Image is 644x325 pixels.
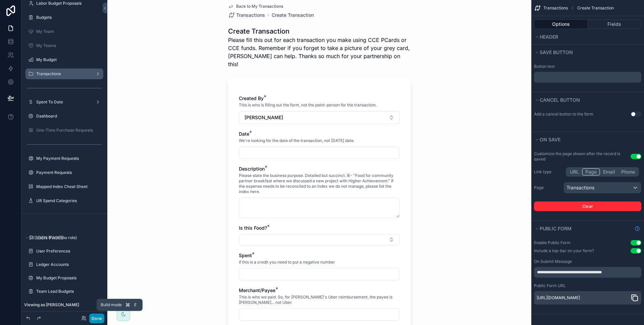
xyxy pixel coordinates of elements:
span: Viewing as [PERSON_NAME] [24,302,79,308]
span: Transactions [236,12,265,18]
span: Is this Food? [239,225,267,231]
label: Add a cancel button to the form [534,111,593,117]
button: On save [534,135,637,144]
span: Description [239,166,265,172]
svg: Show help information [635,226,640,231]
button: Public form [534,224,632,233]
label: Customize the page shown after the record is saved [534,151,631,162]
label: Budgets [36,15,99,20]
span: Save button [540,49,573,55]
span: On save [540,137,560,142]
span: Header [540,34,558,40]
label: User Preferences [36,248,99,254]
label: Team Lead Budgets [36,289,99,294]
span: Created By [239,95,264,101]
button: Transactions [563,182,641,193]
a: Create Transaction [272,12,314,18]
button: Select Button [239,111,400,124]
span: Back to My Transactions [236,4,283,9]
label: My Budget Proposals [36,275,99,281]
label: My Teams [36,43,99,48]
div: Include a top-bar on your form? [534,248,594,253]
label: Public Form URL [534,283,566,288]
label: My Budget [36,57,99,62]
button: URL [567,168,582,176]
button: Phone [618,168,638,176]
h1: Create Transaction [228,27,411,36]
label: Payment Requests [36,170,99,175]
span: Date [239,131,249,137]
label: One-Time Purchase Requests [36,128,99,133]
span: We're looking for the date of the transaction, not [DATE] date. [239,138,355,143]
button: Cancel button [534,95,637,105]
span: This is who we paid. So, for [PERSON_NAME]'s Uber reimbursement, the payee is [PERSON_NAME]... no... [239,294,400,305]
button: Fields [588,19,642,29]
button: Header [534,32,637,42]
div: scrollable content [534,72,641,83]
span: Create Transaction [577,5,614,11]
span: Transactions [543,5,568,11]
span: If this is a credit you need to put a negative number [239,260,335,265]
button: Done [89,314,104,323]
span: Merchant/Payee [239,287,275,293]
label: Transactions [36,71,90,77]
button: Hidden pages [24,233,101,242]
span: Please state the business purpose. Detailed but succinct. IE- "Food for community partner breakfa... [239,173,400,194]
span: Build mode [101,302,122,308]
span: This is who is filling out the form, not the point-person for the transaction. [239,102,377,108]
a: Transactions [228,12,265,18]
label: Users (Form)(no role) [36,235,99,240]
label: Button text [534,64,555,69]
a: Back to My Transactions [228,4,283,9]
label: My Payment Requests [36,156,99,161]
button: Save button [534,48,637,57]
label: Page [534,185,561,190]
button: Options [534,19,588,29]
span: Cancel button [540,97,580,103]
span: E [132,302,138,308]
label: On Submit Message [534,259,572,264]
span: Spent [239,252,252,258]
div: Enable Public Form [534,240,571,245]
label: UR Spend Categories [36,198,99,203]
label: Labor Budget Proposals [36,1,99,6]
button: Page [582,168,600,176]
span: Public form [540,226,572,231]
label: Link type [534,169,561,175]
button: Email [600,168,618,176]
label: Ledger Accounts [36,262,99,267]
label: My Team [36,29,99,34]
span: Please fill this out for each transaction you make using CCE PCards or CCE funds. Remember if you... [228,36,411,68]
label: Mapped Index Cheat Sheet [36,184,99,189]
label: Dashboard [36,113,99,119]
a: [URL][DOMAIN_NAME] [537,295,580,300]
button: Clear [534,201,641,211]
span: [PERSON_NAME] [245,114,283,121]
label: Spent To Date [36,99,90,105]
button: Select Button [239,234,400,245]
